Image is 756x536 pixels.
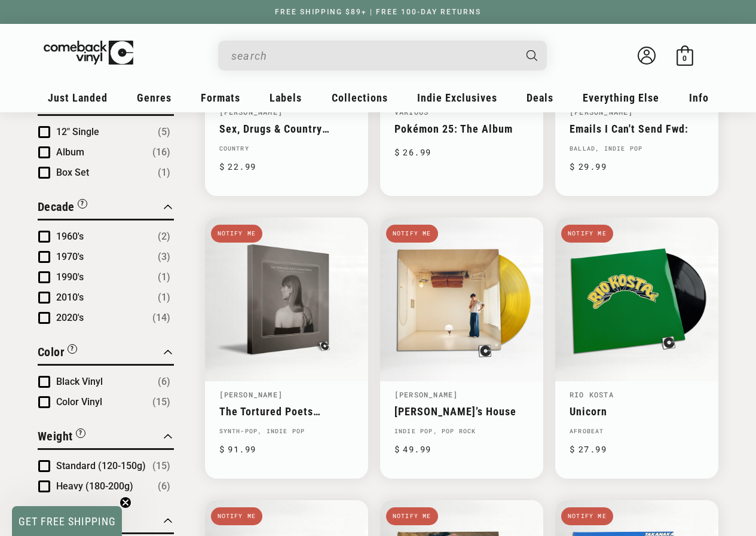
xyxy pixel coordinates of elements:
[218,41,547,71] div: Search
[394,122,529,135] a: Pokémon 25: The Album
[152,311,170,325] span: Number of products: (14)
[158,290,170,305] span: Number of products: (1)
[332,91,388,104] span: Collections
[56,146,84,158] span: Album
[263,8,493,16] a: FREE SHIPPING $89+ | FREE 100-DAY RETURNS
[56,271,84,283] span: 1990's
[527,91,553,104] span: Deals
[152,145,170,160] span: Number of products: (16)
[137,91,172,104] span: Genres
[48,91,108,104] span: Just Landed
[56,460,146,471] span: Standard (120-150g)
[394,390,458,399] a: [PERSON_NAME]
[12,506,122,536] div: GET FREE SHIPPINGClose teaser
[56,126,99,137] span: 12" Single
[158,250,170,264] span: Number of products: (3)
[158,479,170,494] span: Number of products: (6)
[19,515,116,528] span: GET FREE SHIPPING
[56,376,103,387] span: Black Vinyl
[56,231,84,242] span: 1960's
[158,166,170,180] span: Number of products: (1)
[689,91,709,104] span: Info
[516,41,548,71] button: Search
[38,345,65,359] span: Color
[570,405,704,418] a: Unicorn
[231,44,515,68] input: When autocomplete results are available use up and down arrows to review and enter to select
[56,396,102,408] span: Color Vinyl
[219,390,283,399] a: [PERSON_NAME]
[56,480,133,492] span: Heavy (180-200g)
[394,405,529,418] a: [PERSON_NAME]’s House
[38,429,73,443] span: Weight
[682,54,687,63] span: 0
[219,405,354,418] a: The Tortured Poets Department (The Anthology)
[152,395,170,409] span: Number of products: (15)
[583,91,659,104] span: Everything Else
[38,343,78,364] button: Filter by Color
[56,251,84,262] span: 1970's
[270,91,302,104] span: Labels
[201,91,240,104] span: Formats
[158,125,170,139] span: Number of products: (5)
[38,198,87,219] button: Filter by Decade
[56,292,84,303] span: 2010's
[120,497,131,509] button: Close teaser
[219,122,354,135] a: Sex, Drugs & Country Music
[158,270,170,284] span: Number of products: (1)
[570,122,704,135] a: Emails I Can't Send Fwd:
[152,459,170,473] span: Number of products: (15)
[158,375,170,389] span: Number of products: (6)
[56,167,89,178] span: Box Set
[417,91,497,104] span: Indie Exclusives
[158,229,170,244] span: Number of products: (2)
[570,390,614,399] a: Rio Kosta
[56,312,84,323] span: 2020's
[38,427,85,448] button: Filter by Weight
[38,200,75,214] span: Decade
